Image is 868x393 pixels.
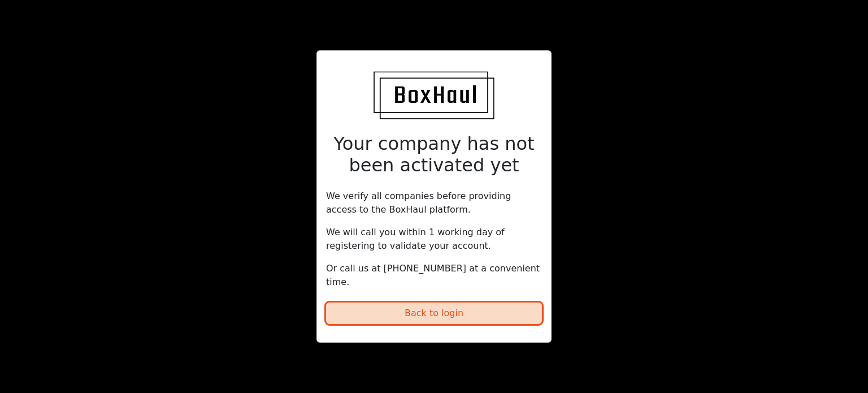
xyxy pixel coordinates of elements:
img: BoxHaul [374,71,494,119]
p: We verify all companies before providing access to the BoxHaul platform. [326,189,542,217]
h2: Your company has not been activated yet [326,133,542,176]
p: We will call you within 1 working day of registering to validate your account. [326,226,542,253]
button: Back to login [326,303,542,324]
a: Back to login [326,298,542,333]
p: Or call us at [PHONE_NUMBER] at a convenient time. [326,262,542,289]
